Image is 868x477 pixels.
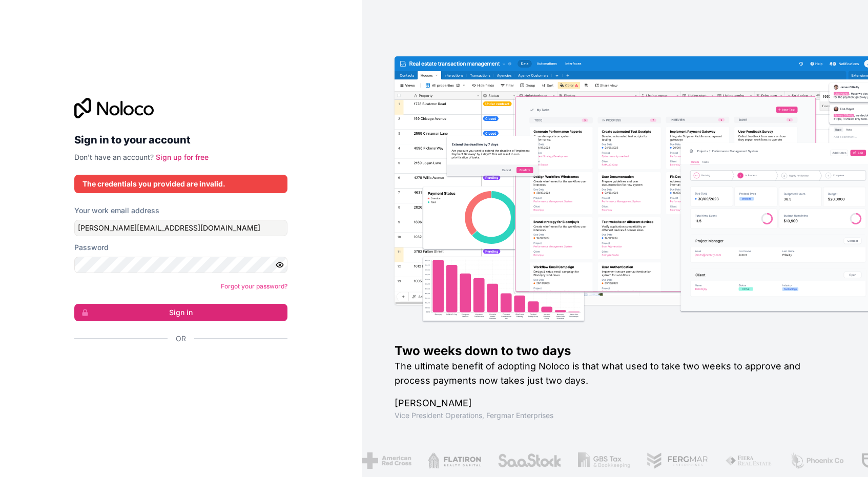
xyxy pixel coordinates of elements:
img: /assets/saastock-C6Zbiodz.png [497,452,562,469]
div: The credentials you provided are invalid. [82,179,279,189]
input: Email address [74,220,287,236]
img: /assets/fiera-fwj2N5v4.png [725,452,773,469]
h1: Two weeks down to two days [395,343,835,359]
span: Or [176,334,186,344]
span: Don't have an account? [74,153,154,161]
h2: The ultimate benefit of adopting Noloco is that what used to take two weeks to approve and proces... [395,359,835,388]
img: /assets/fergmar-CudnrXN5.png [646,452,709,469]
h1: Vice President Operations , Fergmar Enterprises [395,410,835,421]
h1: [PERSON_NAME] [395,396,835,410]
label: Password [74,242,109,253]
img: /assets/gbstax-C-GtDUiK.png [578,452,630,469]
iframe: Sign in with Google Button [69,355,284,378]
img: /assets/american-red-cross-BAupjrZR.png [361,452,411,469]
button: Sign in [74,304,287,321]
h2: Sign in to your account [74,131,287,149]
input: Password [74,257,287,273]
a: Sign up for free [156,153,209,161]
img: /assets/phoenix-BREaitsQ.png [790,452,845,469]
label: Your work email address [74,205,159,216]
img: /assets/flatiron-C8eUkumj.png [428,452,481,469]
a: Forgot your password? [221,282,287,290]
